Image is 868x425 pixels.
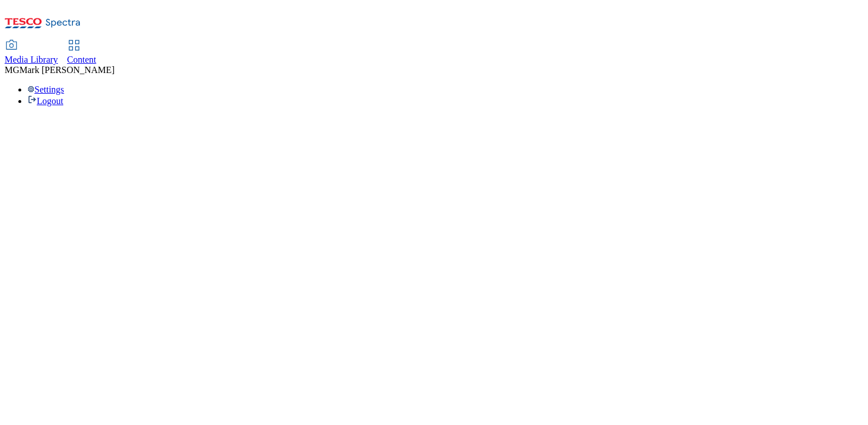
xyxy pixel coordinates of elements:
span: MG [5,65,20,75]
a: Settings [28,85,64,94]
span: Media Library [5,55,58,64]
span: Content [67,55,96,64]
a: Logout [28,96,63,106]
a: Media Library [5,41,58,65]
a: Content [67,41,96,65]
span: Mark [PERSON_NAME] [20,65,115,75]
